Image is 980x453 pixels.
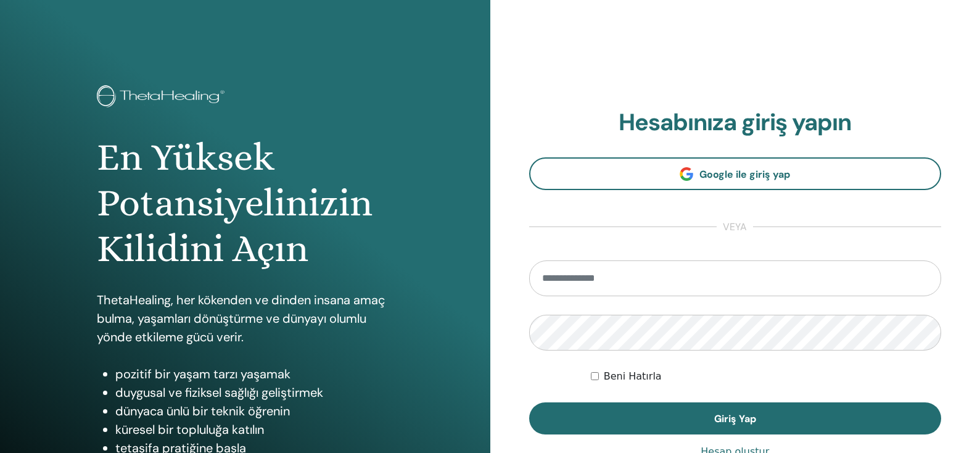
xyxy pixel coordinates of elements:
button: Giriş Yap [529,402,942,434]
span: Giriş Yap [714,412,756,425]
li: dünyaca ünlü bir teknik öğrenin [115,402,393,420]
span: Google ile giriş yap [699,168,790,181]
h2: Hesabınıza giriş yapın [529,109,942,137]
p: ThetaHealing, her kökenden ve dinden insana amaç bulma, yaşamları dönüştürme ve dünyayı olumlu yö... [97,291,393,346]
li: duygusal ve fiziksel sağlığı geliştirmek [115,383,393,402]
span: veya [717,220,753,235]
a: Google ile giriş yap [529,157,942,190]
h1: En Yüksek Potansiyelinizin Kilidini Açın [97,135,393,272]
li: küresel bir topluluğa katılın [115,420,393,439]
div: Keep me authenticated indefinitely or until I manually logout [591,369,941,384]
label: Beni Hatırla [604,369,662,384]
li: pozitif bir yaşam tarzı yaşamak [115,365,393,383]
